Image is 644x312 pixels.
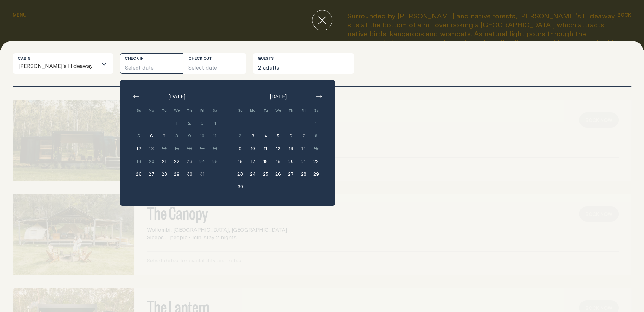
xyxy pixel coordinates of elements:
[183,104,196,117] div: Th
[196,104,208,117] div: Fri
[272,104,284,117] div: We
[158,129,170,142] button: 7
[259,129,272,142] button: 4
[310,129,322,142] button: 8
[272,155,284,168] button: 19
[297,142,310,155] button: 14
[272,168,284,180] button: 26
[284,155,297,168] button: 20
[120,53,183,74] button: Select date
[297,168,310,180] button: 28
[196,142,208,155] button: 17
[170,142,183,155] button: 15
[183,168,196,180] button: 30
[170,168,183,180] button: 29
[312,10,332,30] button: close
[234,129,246,142] button: 2
[196,129,208,142] button: 10
[183,155,196,168] button: 23
[297,104,310,117] div: Fri
[13,53,113,74] div: Search for option
[234,104,246,117] div: Su
[170,155,183,168] button: 22
[297,155,310,168] button: 21
[272,129,284,142] button: 5
[259,104,272,117] div: Tu
[132,104,145,117] div: Su
[196,117,208,129] button: 3
[284,104,297,117] div: Th
[284,129,297,142] button: 6
[234,180,246,193] button: 30
[170,117,183,129] button: 1
[234,142,246,155] button: 9
[246,142,259,155] button: 10
[310,142,322,155] button: 15
[145,142,158,155] button: 13
[145,155,158,168] button: 20
[170,129,183,142] button: 8
[310,155,322,168] button: 22
[310,117,322,129] button: 1
[270,93,287,100] span: [DATE]
[284,142,297,155] button: 13
[259,155,272,168] button: 18
[272,142,284,155] button: 12
[170,104,183,117] div: We
[196,155,208,168] button: 24
[253,53,354,74] button: 2 adults
[18,59,93,73] span: [PERSON_NAME]’s Hideaway
[246,168,259,180] button: 24
[234,155,246,168] button: 16
[246,104,259,117] div: Mo
[208,129,221,142] button: 11
[310,168,322,180] button: 29
[208,104,221,117] div: Sa
[284,168,297,180] button: 27
[158,104,170,117] div: Tu
[93,60,98,73] input: Search for option
[208,155,221,168] button: 25
[246,155,259,168] button: 17
[183,117,196,129] button: 2
[259,142,272,155] button: 11
[132,155,145,168] button: 19
[246,129,259,142] button: 3
[132,129,145,142] button: 5
[259,168,272,180] button: 25
[145,104,158,117] div: Mo
[258,56,274,61] label: Guests
[208,142,221,155] button: 18
[208,117,221,129] button: 4
[183,53,247,74] button: Select date
[297,129,310,142] button: 7
[158,155,170,168] button: 21
[158,142,170,155] button: 14
[234,168,246,180] button: 23
[158,168,170,180] button: 28
[183,142,196,155] button: 16
[145,168,158,180] button: 27
[145,129,158,142] button: 6
[310,104,322,117] div: Sa
[132,168,145,180] button: 26
[196,168,208,180] button: 31
[168,93,185,100] span: [DATE]
[132,142,145,155] button: 12
[183,129,196,142] button: 9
